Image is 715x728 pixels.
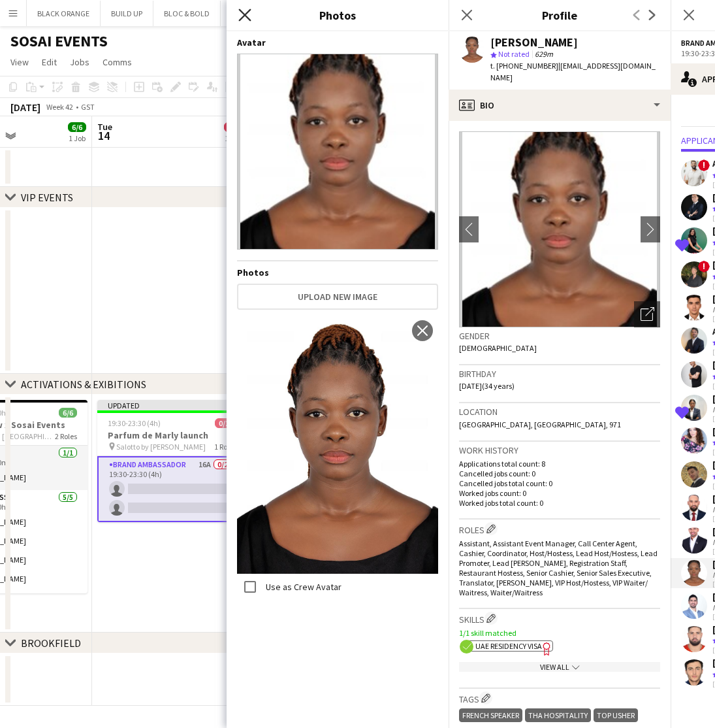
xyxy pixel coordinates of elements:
span: Salotto by [PERSON_NAME] [116,442,206,452]
h3: Tags [459,691,660,705]
span: 1 Role [214,442,233,452]
p: Worked jobs total count: 0 [459,498,660,508]
label: Use as Crew Avatar [263,581,342,593]
span: 14 [95,128,112,143]
a: Comms [97,54,137,71]
a: Edit [37,54,62,71]
span: [DATE] (34 years) [459,381,515,391]
div: FRENCH SPEAKER [459,708,522,722]
span: ! [698,159,710,171]
img: Crew avatar [237,54,438,250]
h3: Parfum de Marly launch [97,430,244,442]
div: View All [459,662,660,672]
span: 2 Roles [55,431,77,441]
span: 6/6 [68,122,86,132]
div: THA HOSPITALITY [525,708,591,722]
div: BROOKFIELD [21,637,81,650]
app-card-role: Brand Ambassador16A0/219:30-23:30 (4h) [97,457,244,523]
h3: Location [459,406,660,418]
app-job-card: Updated19:30-23:30 (4h)0/2Parfum de Marly launch Salotto by [PERSON_NAME]1 RoleBrand Ambassador16... [97,401,244,523]
span: Jobs [70,56,89,68]
h3: Gender [459,330,660,342]
span: Assistant, Assistant Event Manager, Call Center Agent, Cashier, Coordinator, Host/Hostess, Lead H... [459,538,658,597]
span: Week 42 [43,102,76,112]
h3: Work history [459,444,660,456]
p: 1/1 skill matched [459,628,660,638]
h1: SOSAI EVENTS [10,31,108,51]
h3: Roles [459,522,660,536]
span: [DEMOGRAPHIC_DATA] [459,343,537,353]
button: Upload new image [237,284,438,310]
div: Updated [97,401,244,411]
div: 1 Job [225,133,242,143]
div: GST [81,102,95,112]
p: Applications total count: 8 [459,459,660,469]
div: VIP EVENTS [21,191,73,204]
div: 1 Job [69,133,86,143]
span: Not rated [498,49,530,59]
a: View [5,54,34,71]
span: t. [PHONE_NUMBER] [490,61,558,71]
div: ACTIVATIONS & EXIBITIONS [21,378,146,391]
span: ! [698,261,710,273]
span: 629m [532,49,556,59]
h3: Profile [449,7,671,24]
span: Tue [97,121,112,133]
button: BLOC & BOLD [153,1,221,26]
span: Comms [103,56,132,68]
div: Bio [449,90,671,121]
div: [PERSON_NAME] [490,37,578,48]
h3: Birthday [459,368,660,380]
img: Crew photo 1119625 [237,315,438,574]
span: Edit [42,56,57,68]
button: BUILD UP [101,1,153,26]
p: Worked jobs count: 0 [459,488,660,498]
p: Cancelled jobs total count: 0 [459,478,660,488]
span: 0/2 [224,122,242,132]
span: | [EMAIL_ADDRESS][DOMAIN_NAME] [490,61,656,82]
span: View [10,56,29,68]
div: [DATE] [10,101,40,114]
span: [GEOGRAPHIC_DATA], [GEOGRAPHIC_DATA], 971 [459,420,621,429]
span: 19:30-23:30 (4h) [108,419,161,429]
h4: Avatar [237,37,438,48]
span: UAE Residency Visa [475,641,542,651]
img: Crew avatar or photo [459,131,660,327]
a: Jobs [65,54,95,71]
p: Cancelled jobs count: 0 [459,469,660,478]
button: PRADA EMIRATES LLC [221,1,311,26]
h4: Photos [237,267,438,278]
span: 6/6 [59,408,77,418]
span: 0/2 [215,419,233,429]
div: TOP USHER [594,708,638,722]
button: BLACK ORANGE [27,1,101,26]
div: Open photos pop-in [634,301,660,327]
h3: Photos [227,7,449,24]
h3: Skills [459,612,660,625]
